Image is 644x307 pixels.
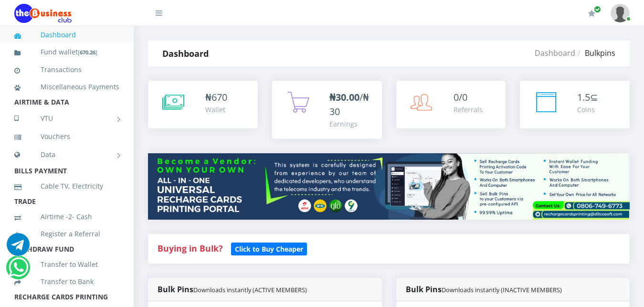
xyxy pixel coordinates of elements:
b: ₦30.00 [329,91,359,104]
a: Airtime -2- Cash [14,206,119,228]
img: User [611,4,630,22]
a: Data [14,143,119,167]
a: VTU [14,106,119,130]
span: /₦30 [329,91,369,118]
strong: Buying in Bulk? [158,243,222,254]
small: Downloads instantly (INACTIVE MEMBERS) [442,286,562,294]
a: ₦30.00/₦30 Earnings [272,81,382,139]
a: Chat for support [7,240,30,256]
img: multitenant_rcp.png [148,153,630,219]
a: Fund wallet[670.26] [14,41,119,64]
a: Transfer to Wallet [14,254,119,275]
a: Click to Buy Cheaper [231,243,307,254]
span: 1.5 [577,91,590,104]
a: Transfer to Bank [14,271,119,293]
strong: Bulk Pins [158,284,307,295]
b: Click to Buy Cheaper [235,244,303,254]
a: Vouchers [14,126,119,148]
div: ₦ [205,90,227,105]
span: Renew/Upgrade Subscription [594,6,601,13]
div: Earnings [329,119,372,129]
strong: Bulk Pins [406,284,562,295]
div: Coins [577,105,598,115]
a: Register a Referral [14,223,119,245]
strong: Dashboard [162,48,209,59]
a: Miscellaneous Payments [14,76,119,98]
a: Dashboard [14,24,119,46]
span: 0/0 [454,91,467,104]
li: Bulkpins [575,47,615,59]
div: Wallet [205,105,227,115]
a: 0/0 Referrals [396,81,506,128]
a: ₦670 Wallet [148,81,258,128]
a: Dashboard [535,48,575,58]
a: Cable TV, Electricity [14,175,119,197]
img: Logo [14,4,72,23]
b: 670.26 [80,49,95,56]
div: Referrals [454,105,483,115]
small: [ ] [78,49,97,56]
a: Transactions [14,59,119,81]
i: Renew/Upgrade Subscription [588,10,595,17]
small: Downloads instantly (ACTIVE MEMBERS) [193,286,307,294]
div: ⊆ [577,90,598,105]
span: 670 [211,91,227,104]
a: Chat for support [9,263,28,279]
